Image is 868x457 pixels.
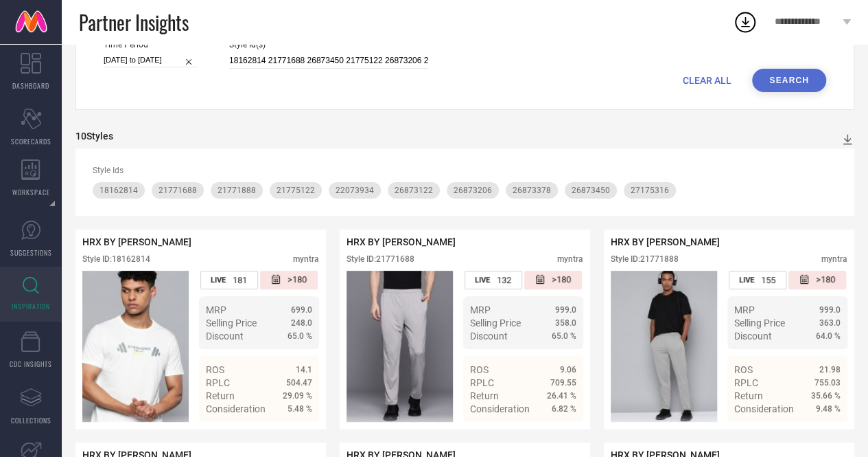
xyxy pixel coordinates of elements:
span: 363.0 [819,318,841,328]
span: >180 [288,274,307,286]
a: Details [268,428,312,439]
span: Selling Price [470,317,521,328]
span: Selling Price [206,317,257,328]
span: HRX BY [PERSON_NAME] [347,236,456,247]
div: Number of days since the style was first listed on the platform [260,271,318,289]
a: Details [796,428,841,439]
div: myntra [293,254,319,264]
span: Return [470,390,499,401]
span: 26873206 [454,186,492,195]
span: DASHBOARD [12,80,49,91]
div: Click to view image [347,271,453,422]
span: 699.0 [291,305,312,315]
span: LIVE [475,276,490,285]
span: RPLC [206,377,230,388]
img: Style preview image [82,271,189,422]
span: 14.1 [296,365,312,375]
span: 18162814 [99,186,138,195]
span: 65.0 % [288,331,312,341]
div: Style ID: 21771688 [347,254,414,264]
span: LIVE [211,276,226,285]
span: RPLC [470,377,494,388]
div: Style ID: 21771888 [611,254,679,264]
span: Consideration [734,403,794,414]
button: Search [752,69,826,92]
div: 10 Styles [75,131,113,142]
span: 29.09 % [283,391,312,401]
span: ROS [206,364,224,375]
span: 358.0 [555,318,576,328]
span: >180 [816,274,835,286]
span: Consideration [206,403,266,414]
span: 21775122 [277,186,315,195]
span: 21771688 [159,186,197,195]
span: RPLC [734,377,758,388]
span: LIVE [739,276,754,285]
span: 26873378 [513,186,551,195]
span: Consideration [470,403,530,414]
a: Details [532,428,576,439]
span: 27175316 [631,186,669,195]
span: 755.03 [814,378,841,388]
span: Return [734,390,763,401]
div: myntra [821,254,847,264]
span: Details [810,428,841,439]
div: Click to view image [82,271,189,422]
div: Number of days the style has been live on the platform [465,271,522,289]
span: ROS [734,364,753,375]
span: MRP [734,304,755,315]
span: Style Id(s) [229,40,428,49]
span: CLEAR ALL [683,75,731,86]
div: Number of days since the style was first listed on the platform [788,271,846,289]
span: 132 [497,275,511,285]
input: Select time period [104,53,198,67]
div: Click to view image [611,271,717,422]
img: Style preview image [611,271,717,422]
span: SCORECARDS [11,136,51,146]
div: myntra [557,254,583,264]
span: 21771888 [218,186,256,195]
span: Details [546,428,576,439]
span: 26.41 % [547,391,576,401]
span: MRP [206,304,226,315]
div: Number of days the style has been live on the platform [200,271,258,289]
span: MRP [470,304,491,315]
span: 22073934 [336,186,374,195]
span: 155 [761,275,775,285]
span: 999.0 [555,305,576,315]
img: Style preview image [347,271,453,422]
span: HRX BY [PERSON_NAME] [82,236,191,247]
span: 26873450 [572,186,610,195]
span: Time Period* [104,40,198,49]
span: WORKSPACE [12,187,50,197]
div: Style ID: 18162814 [82,254,150,264]
span: 21.98 [819,365,841,375]
div: Number of days since the style was first listed on the platform [524,271,582,289]
span: Partner Insights [79,8,189,36]
span: 9.48 % [816,404,841,414]
span: >180 [552,274,571,286]
span: CDC INSIGHTS [10,359,52,369]
span: Discount [470,331,508,342]
span: 181 [233,275,247,285]
div: Style Ids [93,166,837,175]
span: 248.0 [291,318,312,328]
span: COLLECTIONS [11,415,51,425]
span: 709.55 [550,378,576,388]
span: Details [281,428,312,439]
div: Number of days the style has been live on the platform [729,271,786,289]
span: SUGGESTIONS [10,247,52,258]
span: Return [206,390,235,401]
input: Enter comma separated style ids e.g. 12345, 67890 [229,53,428,69]
span: 9.06 [560,365,576,375]
span: 5.48 % [288,404,312,414]
span: INSPIRATION [12,301,50,311]
span: 65.0 % [552,331,576,341]
span: Selling Price [734,317,785,328]
div: Open download list [733,10,758,34]
span: 64.0 % [816,331,841,341]
span: 999.0 [819,305,841,315]
span: Discount [734,331,772,342]
span: 26873122 [395,186,433,195]
span: ROS [470,364,489,375]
